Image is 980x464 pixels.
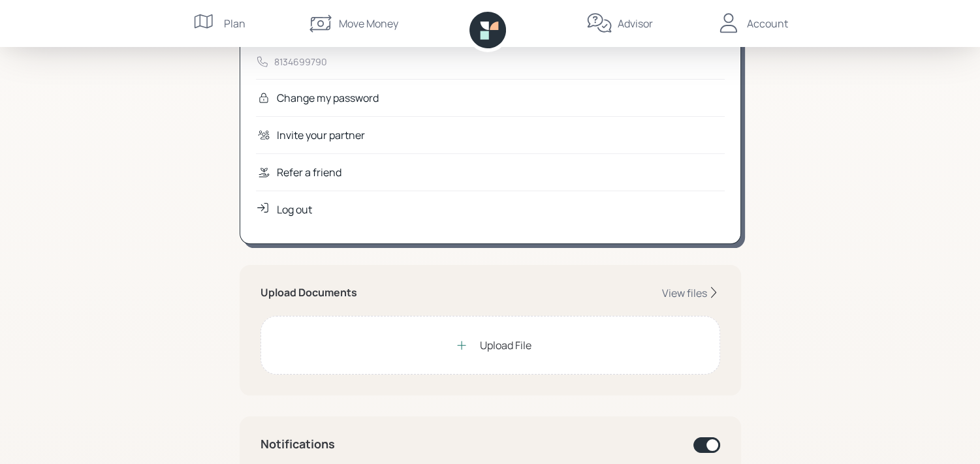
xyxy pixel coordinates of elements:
[662,286,707,300] div: View files
[277,164,341,180] div: Refer a friend
[277,90,379,106] div: Change my password
[261,286,357,299] h5: Upload Documents
[224,16,245,31] div: Plan
[261,437,335,452] h4: Notifications
[277,127,365,143] div: Invite your partner
[747,16,788,31] div: Account
[277,202,312,217] div: Log out
[618,16,653,31] div: Advisor
[339,16,398,31] div: Move Money
[480,337,531,353] div: Upload File
[274,55,327,69] div: 8134699790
